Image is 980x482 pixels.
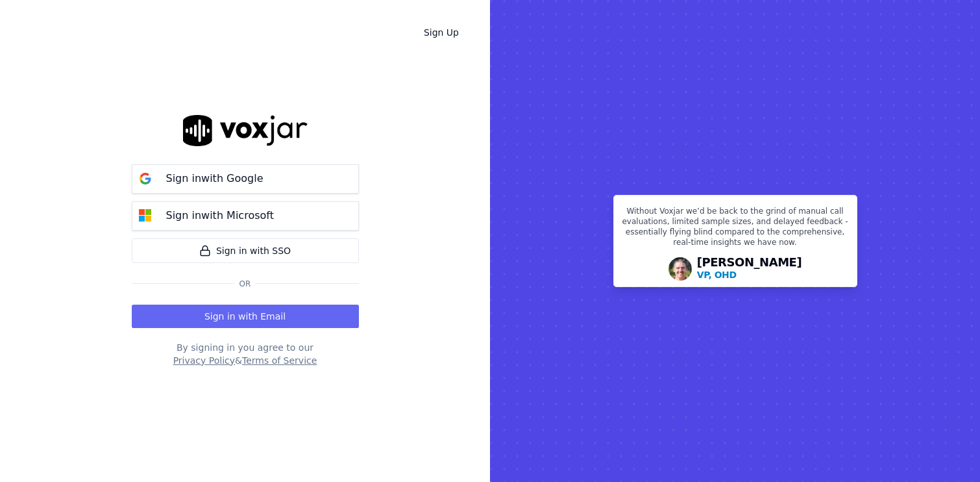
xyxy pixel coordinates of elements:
span: Or [234,279,256,289]
img: microsoft Sign in button [132,203,158,229]
a: Sign in with SSO [132,238,359,263]
button: Privacy Policy [173,354,235,367]
p: Without Voxjar we’d be back to the grind of manual call evaluations, limited sample sizes, and de... [622,206,849,253]
div: By signing in you agree to our & [132,341,359,367]
p: VP, OHD [697,268,737,281]
img: logo [183,115,308,146]
button: Sign in with Email [132,305,359,328]
img: google Sign in button [132,166,158,192]
img: Avatar [668,257,692,281]
div: [PERSON_NAME] [697,257,802,281]
p: Sign in with Microsoft [166,208,274,223]
button: Sign inwith Google [132,164,359,194]
a: Sign Up [413,21,469,44]
button: Sign inwith Microsoft [132,201,359,231]
p: Sign in with Google [166,171,263,186]
button: Terms of Service [242,354,317,367]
